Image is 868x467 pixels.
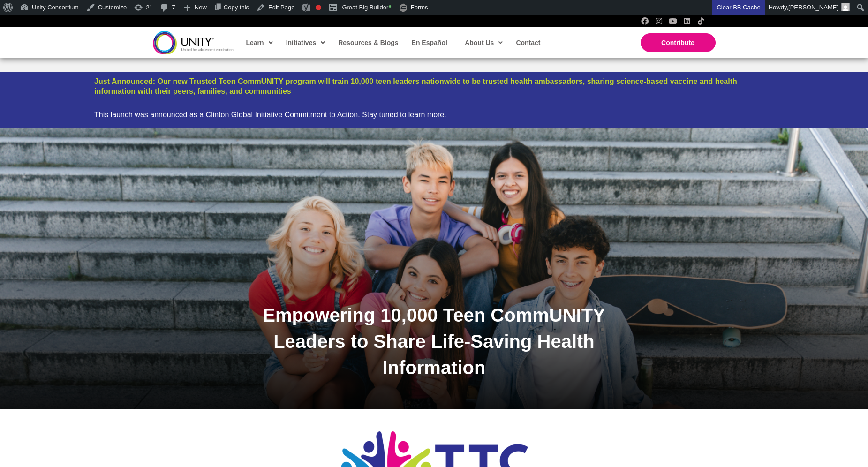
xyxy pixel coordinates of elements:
span: En Español [412,39,447,46]
span: Contribute [661,39,694,46]
span: [PERSON_NAME] [788,4,838,11]
a: TikTok [697,17,705,25]
a: YouTube [669,17,677,25]
span: Empowering 10,000 Teen CommUNITY Leaders to Share Life-Saving Health Information [263,305,605,378]
a: LinkedIn [683,17,691,25]
a: En Español [407,32,451,53]
img: unity-logo-dark [153,31,234,54]
a: About Us [460,32,506,53]
span: Learn [246,36,273,50]
div: Focus keyphrase not set [316,5,321,10]
span: • [388,2,391,11]
span: Initiatives [286,36,325,50]
a: Instagram [655,17,663,25]
a: Contribute [641,33,716,52]
div: This launch was announced as a Clinton Global Initiative Commitment to Action. Stay tuned to lear... [94,110,774,119]
a: Facebook [641,17,649,25]
span: Contact [516,39,540,46]
span: About Us [465,36,503,50]
a: Contact [511,32,544,53]
span: Resources & Blogs [338,39,398,46]
a: Resources & Blogs [333,32,402,53]
a: Just Announced: Our new Trusted Teen CommUNITY program will train 10,000 teen leaders nationwide ... [94,77,737,95]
